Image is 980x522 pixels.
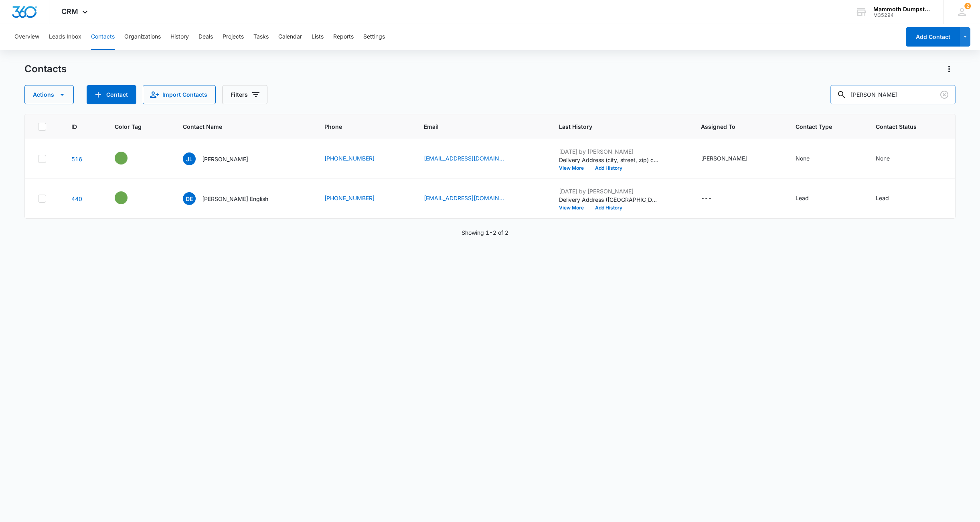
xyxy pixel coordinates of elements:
button: Add Contact [87,85,136,104]
input: Search Contacts [830,85,956,104]
h1: Contacts [24,63,67,75]
button: Tasks [253,24,269,50]
button: Import Contacts [143,85,216,104]
div: Email - jimletner@hotmail.com - Select to Edit Field [424,154,518,164]
div: Contact Status - None - Select to Edit Field [876,154,904,164]
span: JL [183,152,196,165]
div: - - Select to Edit Field [115,191,142,204]
a: Navigate to contact details page for Jim Letner [71,156,82,162]
div: Contact Name - Jim Letner - Select to Edit Field [183,152,263,165]
span: Assigned To [701,122,765,131]
span: Contact Status [876,122,931,131]
div: account name [873,6,932,12]
a: [EMAIL_ADDRESS][DOMAIN_NAME] [424,154,504,162]
button: Add Contact [906,27,960,47]
div: Contact Type - Lead - Select to Edit Field [796,194,823,203]
button: Contacts [91,24,115,50]
span: Last History [559,122,670,131]
button: Filters [222,85,267,104]
p: Delivery Address (city, street, zip) changed to [STREET_ADDRESS][PERSON_NAME]. [559,156,659,164]
p: [DATE] by [PERSON_NAME] [559,187,659,195]
p: [PERSON_NAME] English [202,195,268,203]
a: [PHONE_NUMBER] [324,194,375,202]
div: notifications count [964,3,971,9]
div: Phone - 6054309368 - Select to Edit Field [324,194,389,203]
div: Lead [876,194,889,202]
button: Actions [943,63,956,75]
button: Lists [312,24,324,50]
div: Assigned To - Bryan McCartney - Select to Edit Field [701,154,761,164]
a: Navigate to contact details page for Debra English [71,195,82,202]
button: Deals [198,24,213,50]
a: [PHONE_NUMBER] [324,154,375,162]
button: View More [559,205,589,210]
button: Projects [223,24,244,50]
div: Contact Status - Lead - Select to Edit Field [876,194,903,203]
p: Showing 1-2 of 2 [462,228,508,237]
button: Settings [363,24,385,50]
div: Lead [796,194,809,202]
a: [EMAIL_ADDRESS][DOMAIN_NAME] [424,194,504,202]
span: Color Tag [115,122,152,131]
button: Calendar [278,24,302,50]
p: [PERSON_NAME] [202,155,248,163]
div: [PERSON_NAME] [701,154,747,162]
div: None [876,154,890,162]
span: ID [71,122,84,131]
button: View More [559,166,589,171]
button: Clear [938,88,951,101]
button: Add History [589,205,628,210]
button: History [170,24,189,50]
div: account id [873,12,932,18]
button: Leads Inbox [49,24,81,50]
span: Contact Name [183,122,294,131]
p: Delivery Address ([GEOGRAPHIC_DATA]) changed from [STREET_ADDRESS]. [559,195,659,204]
button: Add History [589,166,628,171]
span: 2 [964,3,971,9]
button: Overview [14,24,39,50]
span: DE [183,192,196,205]
div: None [796,154,810,162]
div: --- [701,194,712,203]
div: - - Select to Edit Field [115,152,142,165]
div: Phone - 6053904805 - Select to Edit Field [324,154,389,164]
span: Phone [324,122,393,131]
span: CRM [61,7,78,16]
div: Contact Name - Debra English - Select to Edit Field [183,192,283,205]
button: Reports [333,24,354,50]
button: Organizations [124,24,161,50]
p: [DATE] by [PERSON_NAME] [559,147,659,156]
button: Actions [24,85,74,104]
div: Email - dje621@aol.com - Select to Edit Field [424,194,518,203]
div: Contact Type - None - Select to Edit Field [796,154,824,164]
span: Email [424,122,528,131]
div: Assigned To - - Select to Edit Field [701,194,726,203]
span: Contact Type [796,122,844,131]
